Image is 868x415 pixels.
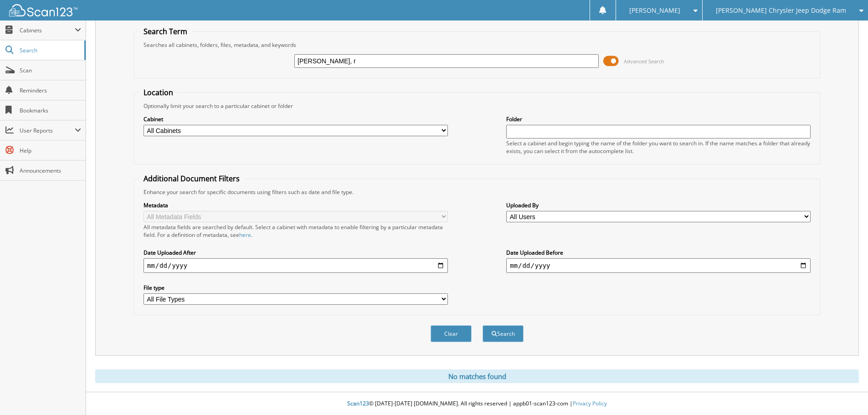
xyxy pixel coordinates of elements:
[629,8,680,13] span: [PERSON_NAME]
[144,201,448,209] label: Metadata
[483,325,524,342] button: Search
[20,127,75,134] span: User Reports
[20,26,75,34] span: Cabinets
[431,325,472,342] button: Clear
[139,87,178,97] legend: Location
[506,249,811,256] label: Date Uploaded Before
[139,174,244,184] legend: Additional Document Filters
[716,8,846,13] span: [PERSON_NAME] Chrysler Jeep Dodge Ram
[95,369,859,383] div: No matches found
[144,284,448,292] label: File type
[139,102,815,110] div: Optionally limit your search to a particular cabinet or folder
[347,400,369,407] span: Scan123
[20,87,81,94] span: Reminders
[624,58,664,65] span: Advanced Search
[144,115,448,123] label: Cabinet
[573,400,607,407] a: Privacy Policy
[239,231,251,239] a: here
[506,139,811,155] div: Select a cabinet and begin typing the name of the folder you want to search in. If the name match...
[139,41,815,49] div: Searches all cabinets, folders, files, metadata, and keywords
[139,26,192,36] legend: Search Term
[144,258,448,273] input: start
[20,147,81,154] span: Help
[139,188,815,196] div: Enhance your search for specific documents using filters such as date and file type.
[20,46,80,54] span: Search
[9,4,77,16] img: scan123-logo-white.svg
[86,393,868,415] div: © [DATE]-[DATE] [DOMAIN_NAME]. All rights reserved | appb01-scan123-com |
[20,107,81,114] span: Bookmarks
[20,67,81,74] span: Scan
[144,223,448,239] div: All metadata fields are searched by default. Select a cabinet with metadata to enable filtering b...
[506,115,811,123] label: Folder
[506,201,811,209] label: Uploaded By
[506,258,811,273] input: end
[144,249,448,256] label: Date Uploaded After
[20,167,81,174] span: Announcements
